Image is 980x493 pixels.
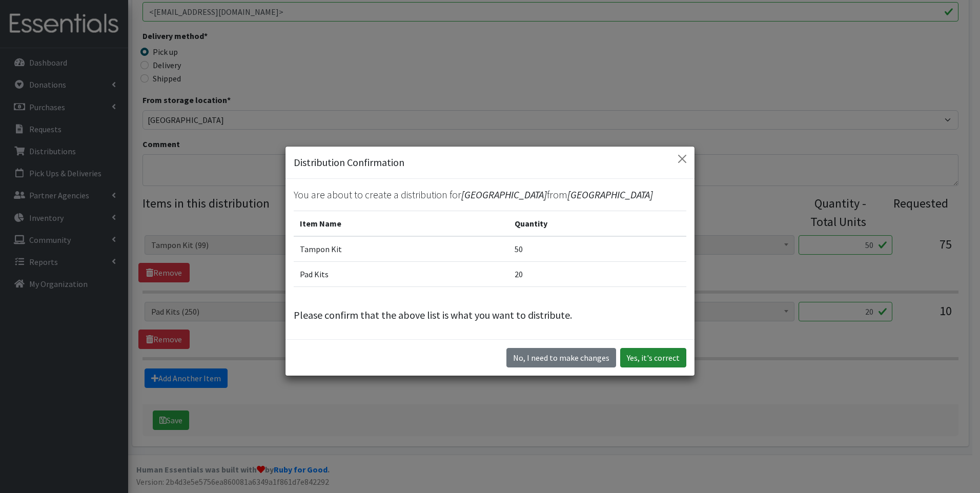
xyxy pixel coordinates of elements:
td: 20 [508,261,686,286]
span: [GEOGRAPHIC_DATA] [567,188,653,201]
td: Pad Kits [294,261,508,286]
button: No I need to make changes [506,348,616,367]
td: 50 [508,236,686,262]
span: [GEOGRAPHIC_DATA] [461,188,547,201]
th: Quantity [508,211,686,236]
p: Please confirm that the above list is what you want to distribute. [294,307,686,323]
td: Tampon Kit [294,236,508,262]
button: Yes, it's correct [620,348,686,367]
th: Item Name [294,211,508,236]
p: You are about to create a distribution for from [294,187,686,202]
h5: Distribution Confirmation [294,155,404,170]
button: Close [674,151,690,167]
